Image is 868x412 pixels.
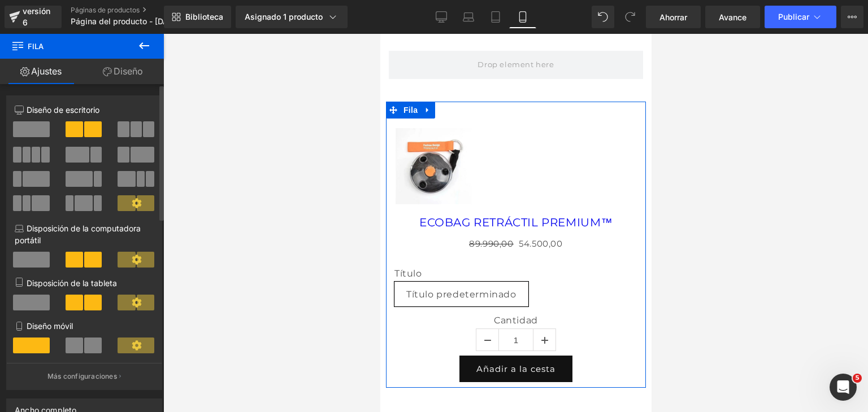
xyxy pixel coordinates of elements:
[26,255,136,266] font: Título predeterminado
[5,6,62,28] a: versión 6
[659,12,687,22] font: Ahorrar
[27,321,73,331] font: Diseño móvil
[82,59,164,84] a: Diseño
[23,6,50,27] font: versión 6
[40,68,55,85] a: Expandir / Contraer
[592,6,614,28] button: Deshacer
[71,16,280,26] font: Página del producto - [DATE][PERSON_NAME] 07:47:12
[855,374,860,382] font: 5
[482,6,509,28] a: Tableta
[164,6,231,28] a: Nueva Biblioteca
[428,6,455,28] a: De oficina
[509,6,536,28] a: Móvil
[619,6,641,28] button: Rehacer
[765,6,836,28] button: Publicar
[245,12,323,21] font: Asignado 1 producto
[47,372,117,380] font: Más configuraciones
[114,281,158,292] font: Cantidad
[778,12,809,21] font: Publicar
[841,6,863,28] button: Más
[39,182,232,195] a: ECOBAG RETRÁCTIL PREMIUM™
[14,234,42,245] font: Título
[15,223,141,245] font: Disposición de la computadora portátil
[114,65,143,77] font: Diseño
[705,6,760,28] a: Avance
[455,6,482,28] a: Computadora portátil
[79,322,192,348] button: Añadir a la cesta
[7,363,162,389] button: Más configuraciones
[830,374,857,401] iframe: Chat en vivo de Intercom
[71,6,201,15] a: Páginas de productos
[15,94,92,170] img: ECOBAG RETRÁCTIL PREMIUM™
[719,12,747,22] font: Avance
[71,6,140,14] font: Páginas de productos
[23,72,37,81] font: Fila
[31,65,62,77] font: Ajustes
[185,12,223,21] font: Biblioteca
[27,105,99,115] font: Diseño de escritorio
[89,204,133,215] font: 89.990,00
[27,278,117,288] font: Disposición de la tableta
[138,204,182,215] font: 54.500,00
[28,42,44,51] font: Fila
